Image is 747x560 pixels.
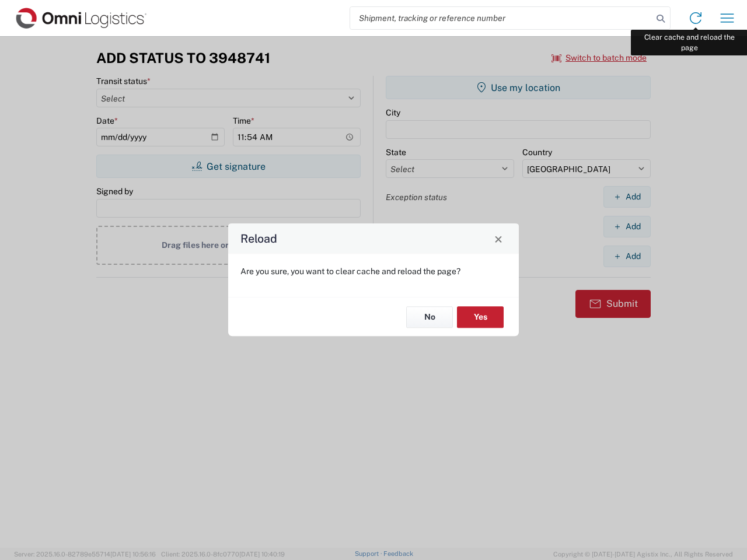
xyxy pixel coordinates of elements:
button: Yes [457,306,504,328]
button: No [406,306,453,328]
h4: Reload [240,230,277,247]
button: Close [490,230,507,247]
input: Shipment, tracking or reference number [350,7,652,29]
p: Are you sure, you want to clear cache and reload the page? [240,266,507,276]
